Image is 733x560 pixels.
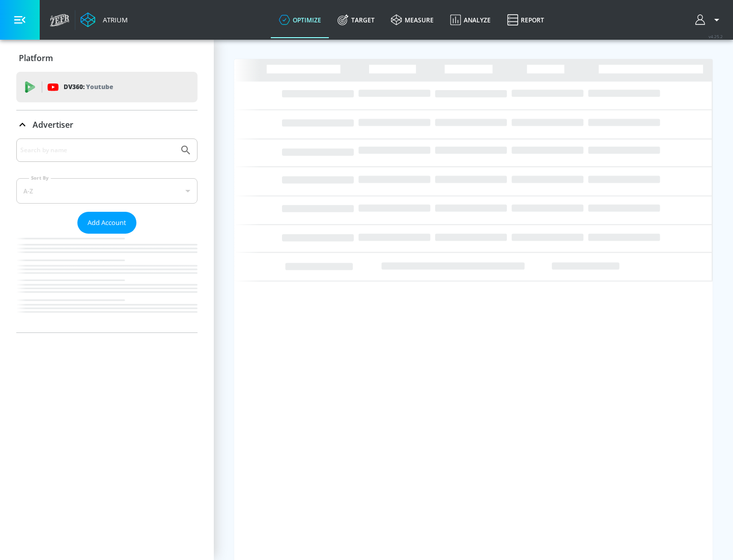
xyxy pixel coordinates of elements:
div: Atrium [99,15,128,24]
a: Analyze [442,2,499,38]
div: A-Z [16,178,198,204]
span: v 4.25.2 [709,34,723,39]
a: Report [499,2,552,38]
p: Platform [19,52,53,64]
p: Advertiser [33,119,73,130]
div: Advertiser [16,110,198,139]
button: Add Account [77,212,136,234]
p: DV360: [64,81,113,93]
div: DV360: Youtube [16,72,198,102]
a: measure [383,2,442,38]
a: Atrium [80,12,128,27]
a: Target [329,2,383,38]
nav: list of Advertiser [16,234,198,332]
div: Advertiser [16,138,198,332]
p: Youtube [86,81,113,92]
div: Platform [16,44,198,72]
span: Add Account [88,217,126,229]
input: Search by name [20,144,175,157]
label: Sort By [29,175,51,181]
a: optimize [271,2,329,38]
